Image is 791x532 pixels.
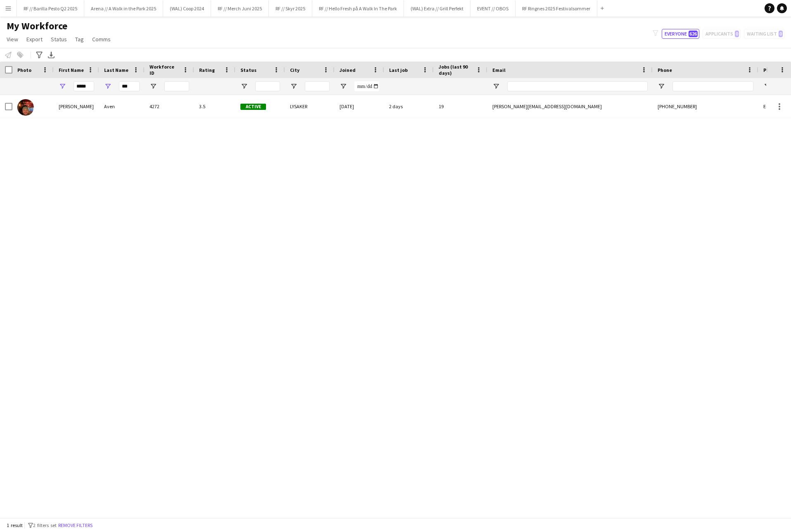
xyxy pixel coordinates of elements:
[89,34,114,45] a: Comms
[515,0,597,17] button: RF Ringnes 2025 Festivalsommer
[164,81,189,91] input: Workforce ID Filter Input
[340,67,356,73] span: Joined
[653,95,758,118] div: [PHONE_NUMBER]
[211,0,269,17] button: RF // Merch Juni 2025
[470,0,515,17] button: EVENT // OBOS
[434,95,487,118] div: 19
[145,95,194,118] div: 4272
[57,521,94,530] button: Remove filters
[335,95,384,118] div: [DATE]
[240,104,266,110] span: Active
[492,83,500,90] button: Open Filter Menu
[354,81,379,91] input: Joined Filter Input
[763,67,780,73] span: Profile
[104,67,128,73] span: Last Name
[290,83,297,90] button: Open Filter Menu
[17,67,31,73] span: Photo
[163,0,211,17] button: (WAL) Coop 2024
[17,0,84,17] button: RF // Barilla Pesto Q2 2025
[119,81,140,91] input: Last Name Filter Input
[59,67,84,73] span: First Name
[199,67,215,73] span: Rating
[74,81,94,91] input: First Name Filter Input
[59,83,66,90] button: Open Filter Menu
[389,67,408,73] span: Last job
[255,81,280,91] input: Status Filter Input
[48,34,70,45] a: Status
[658,83,665,90] button: Open Filter Menu
[99,95,145,118] div: Aven
[487,95,653,118] div: [PERSON_NAME][EMAIL_ADDRESS][DOMAIN_NAME]
[672,81,753,91] input: Phone Filter Input
[75,36,84,43] span: Tag
[23,34,46,45] a: Export
[7,36,18,43] span: View
[34,50,44,60] app-action-btn: Advanced filters
[240,83,248,90] button: Open Filter Menu
[84,0,163,17] button: Arena // A Walk in the Park 2025
[384,95,434,118] div: 2 days
[92,36,111,43] span: Comms
[689,31,698,37] span: 626
[51,36,67,43] span: Status
[46,50,56,60] app-action-btn: Export XLSX
[404,0,470,17] button: (WAL) Extra // Grill Perfekt
[54,95,99,118] div: [PERSON_NAME]
[439,64,473,76] span: Jobs (last 90 days)
[269,0,312,17] button: RF // Skyr 2025
[26,36,43,43] span: Export
[662,29,699,39] button: Everyone626
[17,99,34,116] img: Benjamin Aven
[340,83,347,90] button: Open Filter Menu
[7,20,67,32] span: My Workforce
[305,81,330,91] input: City Filter Input
[150,83,157,90] button: Open Filter Menu
[312,0,404,17] button: RF // Hello Fresh på A Walk In The Park
[194,95,235,118] div: 3.5
[658,67,672,73] span: Phone
[150,64,179,76] span: Workforce ID
[492,67,506,73] span: Email
[763,83,771,90] button: Open Filter Menu
[72,34,87,45] a: Tag
[507,81,648,91] input: Email Filter Input
[3,34,21,45] a: View
[290,67,299,73] span: City
[104,83,112,90] button: Open Filter Menu
[240,67,257,73] span: Status
[33,522,57,528] span: 2 filters set
[285,95,335,118] div: LYSAKER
